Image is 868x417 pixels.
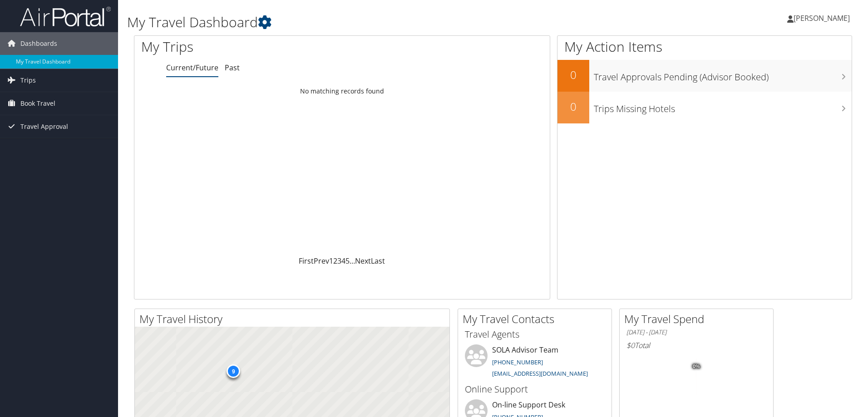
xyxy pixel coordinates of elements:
[20,6,111,27] img: airportal-logo.png
[134,83,550,99] td: No matching records found
[794,13,850,23] span: [PERSON_NAME]
[341,256,345,266] a: 4
[350,256,355,266] span: …
[20,115,68,138] span: Travel Approval
[693,364,700,369] tspan: 0%
[20,32,57,55] span: Dashboards
[337,256,341,266] a: 3
[626,328,766,337] h6: [DATE] - [DATE]
[557,67,589,83] h2: 0
[345,256,350,266] a: 5
[463,311,612,327] h2: My Travel Contacts
[355,256,371,266] a: Next
[787,5,859,32] a: [PERSON_NAME]
[492,358,543,366] a: [PHONE_NUMBER]
[624,311,773,327] h2: My Travel Spend
[299,256,314,266] a: First
[20,69,36,92] span: Trips
[20,92,55,115] span: Book Travel
[626,340,635,350] span: $0
[329,256,333,266] a: 1
[557,60,852,92] a: 0Travel Approvals Pending (Advisor Booked)
[333,256,337,266] a: 2
[166,63,218,73] a: Current/Future
[557,37,852,56] h1: My Action Items
[594,98,852,115] h3: Trips Missing Hotels
[227,364,240,378] div: 9
[626,340,766,350] h6: Total
[460,344,609,382] li: SOLA Advisor Team
[141,37,370,56] h1: My Trips
[465,328,605,341] h3: Travel Agents
[371,256,385,266] a: Last
[557,92,852,123] a: 0Trips Missing Hotels
[225,63,240,73] a: Past
[594,66,852,83] h3: Travel Approvals Pending (Advisor Booked)
[492,369,588,378] a: [EMAIL_ADDRESS][DOMAIN_NAME]
[557,99,589,114] h2: 0
[465,383,605,396] h3: Online Support
[314,256,329,266] a: Prev
[127,13,615,32] h1: My Travel Dashboard
[139,311,449,327] h2: My Travel History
